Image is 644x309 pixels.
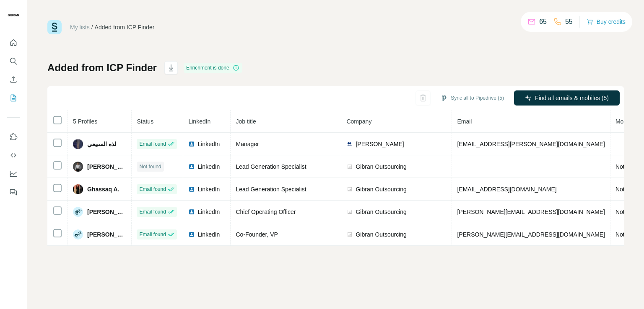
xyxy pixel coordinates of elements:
[7,8,20,22] img: Avatar
[457,118,472,125] span: Email
[188,163,195,170] img: LinkedIn logo
[346,186,353,193] img: company-logo
[47,61,157,75] h1: Added from ICP Finder
[457,141,605,147] span: [EMAIL_ADDRESS][PERSON_NAME][DOMAIN_NAME]
[587,16,626,28] button: Buy credits
[87,185,119,193] span: Ghassaq A.
[197,162,220,171] span: LinkedIn
[87,208,126,216] span: [PERSON_NAME]
[457,231,605,238] span: [PERSON_NAME][EMAIL_ADDRESS][DOMAIN_NAME]
[539,17,547,27] p: 65
[435,92,510,104] button: Sync all to Pipedrive (5)
[47,20,62,34] img: Surfe Logo
[236,118,256,125] span: Job title
[73,139,83,149] img: Avatar
[87,162,126,171] span: [PERSON_NAME]
[346,209,353,215] img: company-logo
[73,184,83,194] img: Avatar
[197,185,220,193] span: LinkedIn
[139,185,166,193] span: Email found
[615,118,633,125] span: Mobile
[356,185,406,193] span: Gibran Outsourcing
[184,63,242,73] div: Enrichment is done
[87,230,126,239] span: [PERSON_NAME]
[356,162,406,171] span: Gibran Outsourcing
[457,209,605,215] span: [PERSON_NAME][EMAIL_ADDRESS][DOMAIN_NAME]
[197,230,220,239] span: LinkedIn
[188,118,210,125] span: LinkedIn
[356,208,406,216] span: Gibran Outsourcing
[7,129,20,144] button: Use Surfe on LinkedIn
[535,94,609,102] span: Find all emails & mobiles (5)
[356,140,404,148] span: [PERSON_NAME]
[95,23,155,31] div: Added from ICP Finder
[73,162,83,172] img: Avatar
[70,24,90,31] a: My lists
[565,17,573,27] p: 55
[7,54,20,69] button: Search
[188,141,195,147] img: LinkedIn logo
[73,118,97,125] span: 5 Profiles
[236,209,296,215] span: Chief Operating Officer
[457,186,556,193] span: [EMAIL_ADDRESS][DOMAIN_NAME]
[7,72,20,87] button: Enrich CSV
[346,118,371,125] span: Company
[73,229,83,239] img: Avatar
[197,208,220,216] span: LinkedIn
[7,166,20,181] button: Dashboard
[7,35,20,50] button: Quick start
[139,231,166,238] span: Email found
[139,208,166,216] span: Email found
[356,230,406,239] span: Gibran Outsourcing
[91,23,93,31] li: /
[7,148,20,163] button: Use Surfe API
[346,163,353,170] img: company-logo
[139,163,161,170] span: Not found
[7,185,20,200] button: Feedback
[236,186,306,193] span: Lead Generation Specialist
[188,231,195,238] img: LinkedIn logo
[137,118,153,125] span: Status
[236,163,306,170] span: Lead Generation Specialist
[236,231,278,238] span: Co-Founder, VP
[188,209,195,215] img: LinkedIn logo
[514,90,620,106] button: Find all emails & mobiles (5)
[7,90,20,106] button: My lists
[87,140,116,148] span: لذه السبيعي
[139,140,166,148] span: Email found
[188,186,195,193] img: LinkedIn logo
[197,140,220,148] span: LinkedIn
[236,141,259,147] span: Manager
[346,231,353,238] img: company-logo
[346,141,353,147] img: company-logo
[73,207,83,217] img: Avatar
